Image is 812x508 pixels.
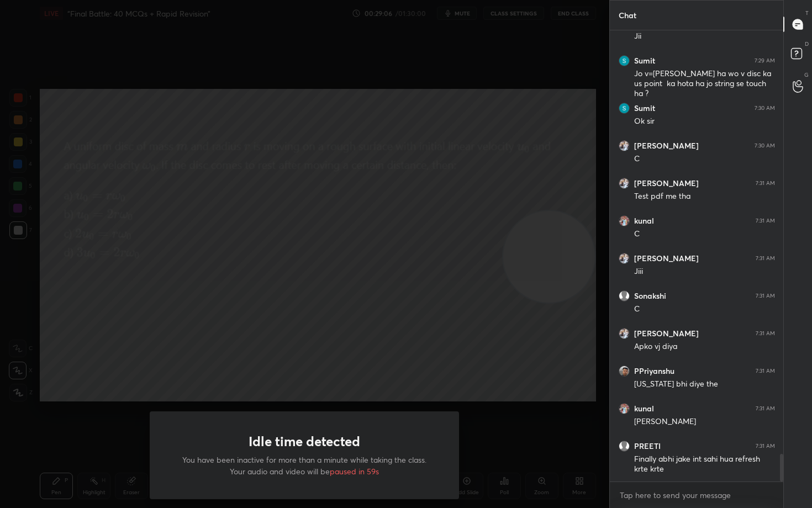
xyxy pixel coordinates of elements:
h6: Sonakshi [634,291,666,301]
img: 0077f478210d424bb14125281e68059c.jpg [619,253,630,264]
div: Test pdf me tha [634,191,775,202]
h6: Sumit [634,103,655,113]
div: 7:29 AM [755,57,775,64]
img: 0077f478210d424bb14125281e68059c.jpg [619,140,630,151]
img: 0077f478210d424bb14125281e68059c.jpg [619,328,630,339]
h6: kunal [634,404,654,414]
img: 3 [619,55,630,66]
img: 3 [619,103,630,114]
h6: Sumit [634,56,655,66]
h6: PPriyanshu [634,366,674,376]
div: [PERSON_NAME] [634,416,775,427]
p: T [805,9,809,17]
div: 7:30 AM [755,142,775,149]
div: Apko vj diya [634,341,775,352]
h6: [PERSON_NAME] [634,253,699,263]
h6: [PERSON_NAME] [634,178,699,188]
h6: [PERSON_NAME] [634,141,699,151]
img: default.png [619,441,630,452]
div: 7:31 AM [756,218,775,224]
div: C [634,304,775,315]
img: 0077f478210d424bb14125281e68059c.jpg [619,178,630,189]
p: Chat [610,1,645,30]
p: You have been inactive for more than a minute while taking the class. Your audio and video will be [176,454,433,477]
div: 7:31 AM [756,293,775,299]
div: Ok sir [634,116,775,127]
div: 7:31 AM [756,255,775,262]
p: D [805,40,809,48]
h6: [PERSON_NAME] [634,329,699,338]
img: 001eba9e199847959c241b6fad6b1f6f.jpg [619,403,630,414]
h1: Idle time detected [249,433,360,449]
img: 001eba9e199847959c241b6fad6b1f6f.jpg [619,215,630,226]
img: default.png [619,290,630,301]
div: grid [610,30,784,481]
div: Jiii [634,266,775,277]
div: 7:31 AM [756,180,775,187]
div: 7:31 AM [756,443,775,449]
img: 9dec0109a5e64262a8197617a6b4af91.jpg [619,366,630,377]
div: Finally abhi jake int sahi hua refresh krte krte [634,454,775,475]
div: [US_STATE] bhi diye the [634,379,775,390]
div: 7:31 AM [756,330,775,337]
div: 7:31 AM [756,368,775,374]
div: Jii [634,31,775,42]
div: 7:31 AM [756,405,775,412]
h6: kunal [634,216,654,226]
div: C [634,229,775,240]
p: G [804,71,809,79]
span: paused in 59s [330,466,379,477]
h6: PREETI [634,441,661,451]
div: C [634,154,775,165]
div: Jo v=[PERSON_NAME] ha wo v disc ka us point ka hota ha jo string se touch ha ? [634,68,775,99]
div: 7:30 AM [755,105,775,112]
